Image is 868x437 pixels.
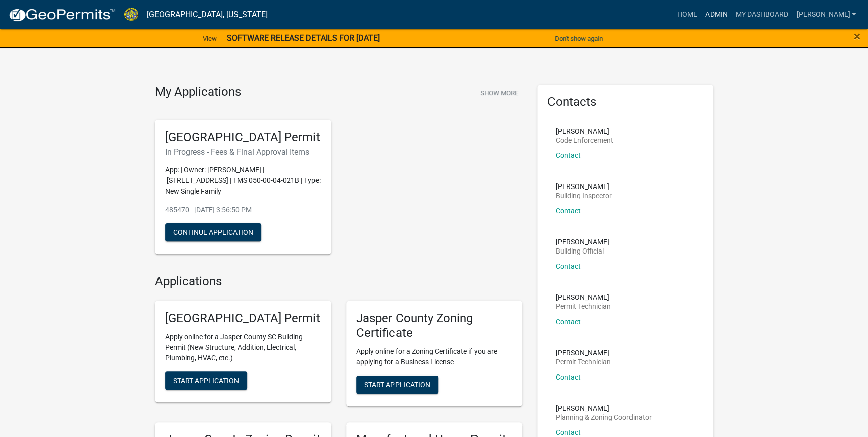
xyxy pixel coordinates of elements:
[165,147,321,157] h6: In Progress - Fees & Final Approval Items
[356,376,438,394] button: Start Application
[165,371,247,390] button: Start Application
[165,165,321,197] p: App: | Owner: [PERSON_NAME] | [STREET_ADDRESS] | TMS 050-00-04-021B | Type: New Single Family
[854,30,860,42] button: Close
[731,5,792,24] a: My Dashboard
[165,223,261,241] button: Continue Application
[155,85,241,100] h4: My Applications
[556,405,652,412] p: [PERSON_NAME]
[173,377,239,385] span: Start Application
[556,247,609,255] p: Building Official
[556,207,581,215] a: Contact
[556,349,611,356] p: [PERSON_NAME]
[476,85,522,101] button: Show More
[124,8,139,21] img: Jasper County, South Carolina
[147,6,268,23] a: [GEOGRAPHIC_DATA], [US_STATE]
[199,30,221,47] a: View
[356,311,512,340] h5: Jasper County Zoning Certificate
[556,192,612,199] p: Building Inspector
[673,5,701,24] a: Home
[556,294,611,301] p: [PERSON_NAME]
[165,205,321,215] p: 485470 - [DATE] 3:56:50 PM
[547,95,703,109] h5: Contacts
[556,262,581,270] a: Contact
[854,29,860,43] span: ×
[556,414,652,421] p: Planning & Zoning Coordinator
[550,30,607,47] button: Don't show again
[165,130,321,145] h5: [GEOGRAPHIC_DATA] Permit
[165,311,321,326] h5: [GEOGRAPHIC_DATA] Permit
[165,332,321,363] p: Apply online for a Jasper County SC Building Permit (New Structure, Addition, Electrical, Plumbin...
[364,380,430,388] span: Start Application
[701,5,731,24] a: Admin
[556,151,581,159] a: Contact
[556,137,613,144] p: Code Enforcement
[556,303,611,310] p: Permit Technician
[556,128,613,135] p: [PERSON_NAME]
[556,238,609,245] p: [PERSON_NAME]
[556,318,581,326] a: Contact
[556,373,581,381] a: Contact
[155,274,522,289] h4: Applications
[556,183,612,190] p: [PERSON_NAME]
[227,33,380,43] strong: SOFTWARE RELEASE DETAILS FOR [DATE]
[792,5,860,24] a: [PERSON_NAME]
[556,428,581,436] a: Contact
[556,358,611,365] p: Permit Technician
[356,346,512,367] p: Apply online for a Zoning Certificate if you are applying for a Business License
